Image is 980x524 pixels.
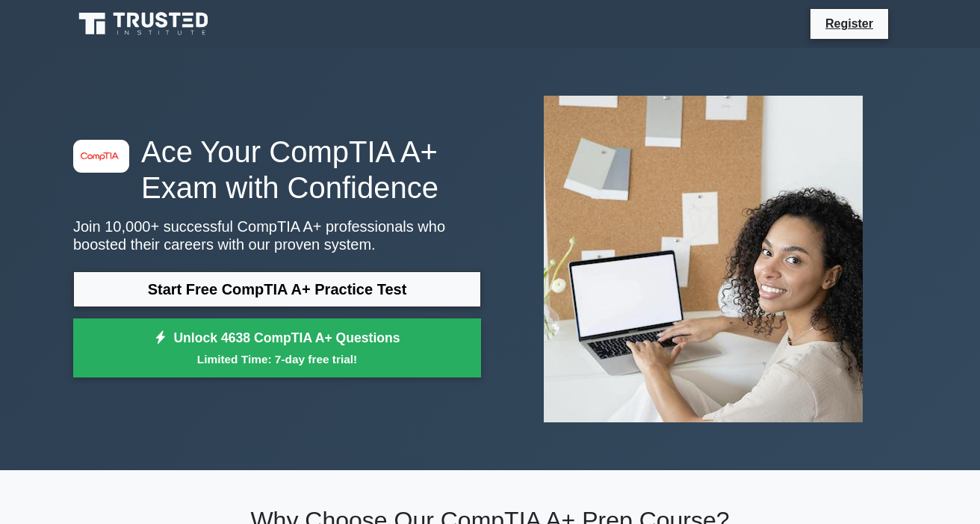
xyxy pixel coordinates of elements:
a: Unlock 4638 CompTIA A+ QuestionsLimited Time: 7-day free trial! [73,318,481,378]
a: Register [816,14,882,33]
a: Start Free CompTIA A+ Practice Test [73,271,481,307]
p: Join 10,000+ successful CompTIA A+ professionals who boosted their careers with our proven system. [73,218,481,253]
small: Limited Time: 7-day free trial! [92,351,462,368]
h1: Ace Your CompTIA A+ Exam with Confidence [73,134,481,206]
